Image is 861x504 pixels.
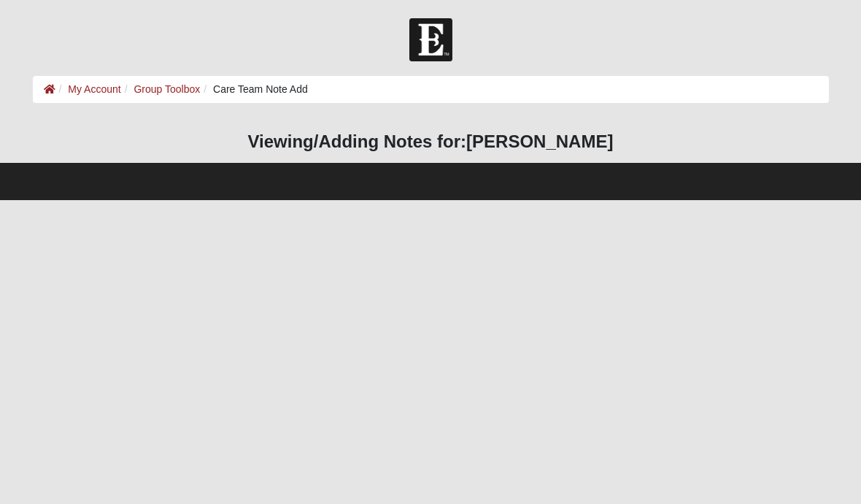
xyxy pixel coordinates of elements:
strong: [PERSON_NAME] [466,131,613,151]
img: Church of Eleven22 Logo [409,18,452,61]
a: Group Toolbox [134,83,200,95]
h3: Viewing/Adding Notes for: [33,131,829,153]
a: My Account [68,83,120,95]
li: Care Team Note Add [200,82,308,97]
